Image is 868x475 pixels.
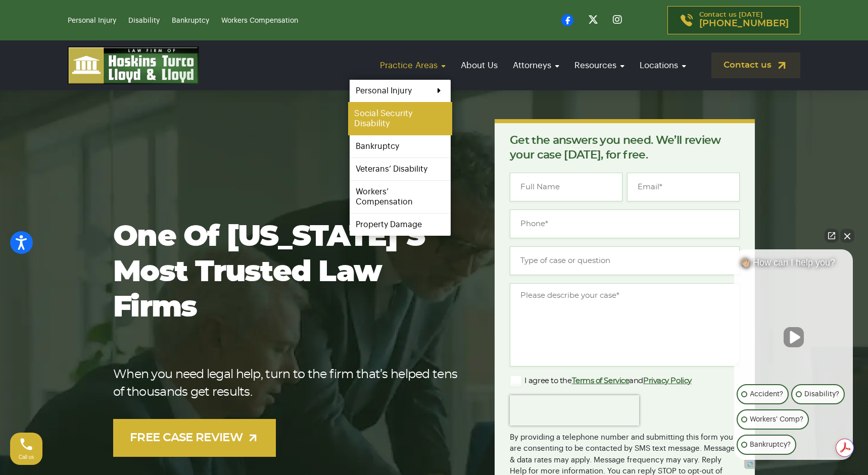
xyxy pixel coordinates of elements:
[825,229,839,243] a: Open direct chat
[350,135,451,157] a: Bankruptcy
[350,214,451,236] a: Property Damage
[750,413,803,426] p: Workers' Comp?
[113,419,276,457] a: FREE CASE REVIEW
[172,17,209,24] a: Bankruptcy
[734,257,853,273] div: 👋🏼 How can I help you?
[350,181,451,213] a: Workers’ Compensation
[643,377,692,385] a: Privacy Policy
[375,51,451,80] a: Practice Areas
[750,388,783,400] p: Accident?
[247,432,259,444] img: arrow-up-right-light.svg
[348,102,452,135] a: Social Security Disability
[456,51,503,80] a: About Us
[113,220,462,326] h1: One of [US_STATE]’s most trusted law firms
[572,377,630,385] a: Terms of Service
[510,375,692,387] label: I agree to the and
[804,388,839,400] p: Disability?
[699,19,789,29] span: [PHONE_NUMBER]
[510,246,740,275] input: Type of case or question
[699,12,789,29] p: Contact us [DATE]
[711,52,800,78] a: Contact us
[350,158,451,180] a: Veterans’ Disability
[667,6,800,34] a: Contact us [DATE][PHONE_NUMBER]
[510,209,740,238] input: Phone*
[510,395,639,426] iframe: reCAPTCHA
[113,366,462,401] p: When you need legal help, turn to the firm that’s helped tens of thousands get results.
[635,51,691,80] a: Locations
[510,173,622,201] input: Full Name
[510,133,740,163] p: Get the answers you need. We’ll review your case [DATE], for free.
[68,17,116,24] a: Personal Injury
[750,439,791,451] p: Bankruptcy?
[221,17,298,24] a: Workers Compensation
[784,327,804,347] button: Unmute video
[128,17,160,24] a: Disability
[569,51,630,80] a: Resources
[68,46,199,84] img: logo
[840,229,854,243] button: Close Intaker Chat Widget
[19,454,34,460] span: Call us
[508,51,564,80] a: Attorneys
[350,80,451,102] a: Personal Injury
[744,460,756,469] a: Open intaker chat
[627,173,740,201] input: Email*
